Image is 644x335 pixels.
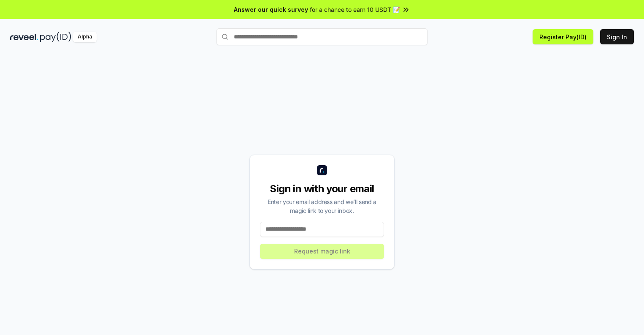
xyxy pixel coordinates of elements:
button: Sign In [600,29,634,44]
span: Answer our quick survey [234,5,308,14]
img: logo_small [317,165,327,175]
div: Alpha [73,32,97,42]
img: reveel_dark [10,32,38,42]
span: for a chance to earn 10 USDT 📝 [310,5,400,14]
div: Sign in with your email [260,182,384,196]
button: Register Pay(ID) [533,29,593,44]
img: pay_id [40,32,71,42]
div: Enter your email address and we’ll send a magic link to your inbox. [260,197,384,215]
